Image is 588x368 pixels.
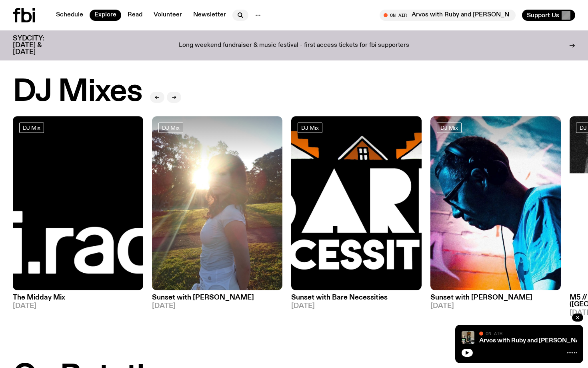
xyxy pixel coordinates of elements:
a: Explore [90,10,121,21]
span: Support Us [527,12,559,19]
a: DJ Mix [298,123,322,133]
img: Simon Caldwell stands side on, looking downwards. He has headphones on. Behind him is a brightly ... [430,116,561,290]
h3: Sunset with [PERSON_NAME] [430,294,561,301]
a: Schedule [51,10,88,21]
button: On AirArvos with Ruby and [PERSON_NAME] [380,10,516,21]
a: Sunset with [PERSON_NAME][DATE] [152,290,282,310]
h3: Sunset with [PERSON_NAME] [152,294,282,301]
a: DJ Mix [437,123,462,133]
a: DJ Mix [158,123,183,133]
a: Sunset with Bare Necessities[DATE] [291,290,422,310]
a: Read [123,10,147,21]
span: On Air [486,331,502,336]
h3: SYDCITY: [DATE] & [DATE] [13,35,64,56]
span: [DATE] [430,303,561,310]
h3: The Midday Mix [13,294,143,301]
span: [DATE] [291,303,422,310]
a: Sunset with [PERSON_NAME][DATE] [430,290,561,310]
a: The Midday Mix[DATE] [13,290,143,310]
span: DJ Mix [23,125,40,131]
span: DJ Mix [440,125,458,131]
span: DJ Mix [301,125,319,131]
button: Support Us [522,10,575,21]
a: DJ Mix [19,123,44,133]
img: Bare Necessities [291,116,422,290]
img: Ruby wears a Collarbones t shirt and pretends to play the DJ decks, Al sings into a pringles can.... [462,331,474,344]
span: [DATE] [13,303,143,310]
a: Volunteer [149,10,187,21]
p: Long weekend fundraiser & music festival - first access tickets for fbi supporters [179,42,409,49]
h3: Sunset with Bare Necessities [291,294,422,301]
h2: DJ Mixes [13,77,142,107]
a: Newsletter [188,10,231,21]
span: [DATE] [152,303,282,310]
span: DJ Mix [162,125,180,131]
